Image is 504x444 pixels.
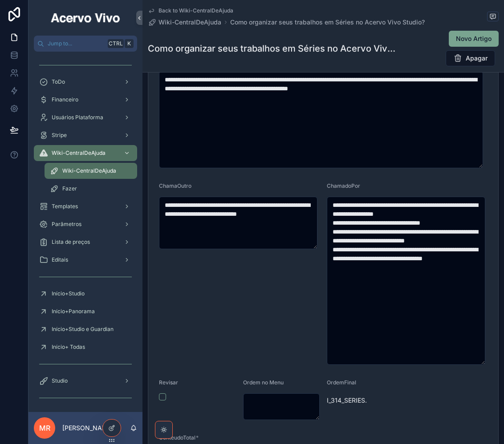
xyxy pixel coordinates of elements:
[52,221,81,228] span: Parâmetros
[446,50,495,66] button: Apagar
[34,198,137,214] a: Templates
[34,127,137,143] a: Stripe
[34,109,137,125] a: Usuários Plataforma
[327,379,356,386] span: OrdemFinal
[52,343,85,351] span: Início+ Todas
[62,167,116,174] span: Wiki-CentralDeAjuda
[159,434,195,441] span: ConteudoTotal
[34,321,137,337] a: Início+Studio e Guardian
[52,256,68,263] span: Editais
[52,114,103,121] span: Usuários Plataforma
[34,234,137,250] a: Lista de preços
[52,326,114,333] span: Início+Studio e Guardian
[34,252,137,268] a: Editais
[52,132,67,139] span: Stripe
[449,31,499,47] button: Novo Artigo
[34,145,137,161] a: Wiki-CentralDeAjuda
[49,11,122,25] img: App logo
[159,7,233,14] span: Back to Wiki-CentralDeAjuda
[327,182,360,189] span: ChamadoPor
[34,36,137,52] button: Jump to...CtrlK
[126,40,133,47] span: K
[45,163,137,179] a: Wiki-CentralDeAjuda
[159,379,178,386] span: Revisar
[45,181,137,197] a: Fazer
[243,379,284,386] span: Ordem no Menu
[34,74,137,90] a: ToDo
[466,54,488,63] span: Apagar
[159,182,191,189] span: ChamaOutro
[52,96,78,103] span: Financeiro
[148,18,221,27] a: Wiki-CentralDeAjuda
[108,39,124,48] span: Ctrl
[159,18,221,27] span: Wiki-CentralDeAjuda
[52,149,106,157] span: Wiki-CentralDeAjuda
[34,286,137,302] a: Início+Studio
[148,7,233,14] a: Back to Wiki-CentralDeAjuda
[34,216,137,232] a: Parâmetros
[327,396,403,405] span: I_314_SERIES.
[52,203,78,210] span: Templates
[148,42,397,55] h1: Como organizar seus trabalhos em Séries no Acervo Vivo Studio?
[48,40,104,47] span: Jump to...
[28,52,142,412] div: scrollable content
[62,424,114,432] p: [PERSON_NAME]
[39,423,50,433] span: MR
[52,78,65,85] span: ToDo
[62,185,77,192] span: Fazer
[52,377,68,384] span: Studio
[34,92,137,108] a: Financeiro
[52,238,90,246] span: Lista de preços
[34,303,137,319] a: Início+Panorama
[34,339,137,355] a: Início+ Todas
[456,34,492,43] span: Novo Artigo
[52,308,95,315] span: Início+Panorama
[230,18,425,27] a: Como organizar seus trabalhos em Séries no Acervo Vivo Studio?
[34,373,137,389] a: Studio
[52,290,85,297] span: Início+Studio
